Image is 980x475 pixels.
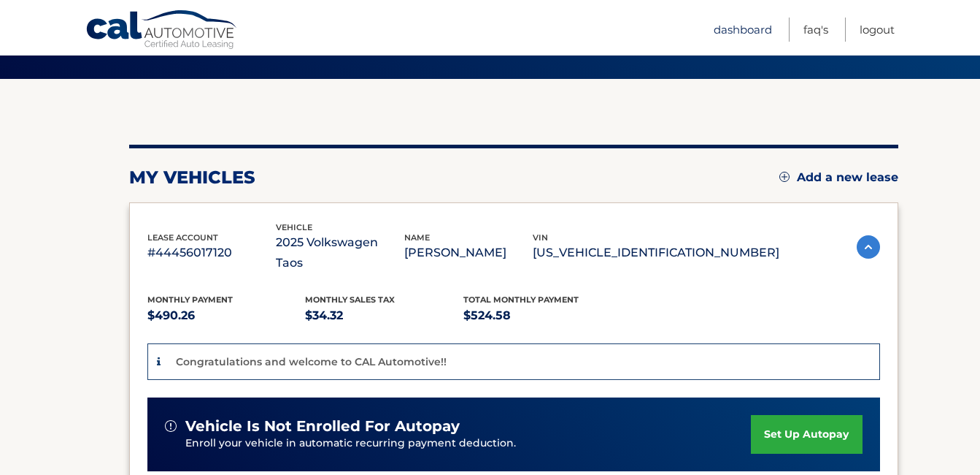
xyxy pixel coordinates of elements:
[305,305,463,326] p: $34.32
[85,9,239,52] a: Cal Automotive
[803,18,828,42] a: FAQ's
[533,232,548,243] span: vin
[404,232,430,243] span: name
[185,417,460,436] span: vehicle is not enrolled for autopay
[305,294,395,305] span: Monthly sales Tax
[463,294,579,305] span: Total Monthly Payment
[779,170,898,185] a: Add a new lease
[463,305,622,326] p: $524.58
[147,305,306,326] p: $490.26
[147,243,276,263] p: #44456017120
[779,172,790,182] img: add.svg
[147,232,218,243] span: lease account
[533,243,779,263] p: [US_VEHICLE_IDENTIFICATION_NUMBER]
[857,235,880,259] img: accordion-active.svg
[714,18,772,42] a: Dashboard
[751,415,862,454] a: set up autopay
[276,232,404,273] p: 2025 Volkswagen Taos
[147,294,233,305] span: Monthly Payment
[176,355,447,368] p: Congratulations and welcome to CAL Automotive!!
[276,222,312,232] span: vehicle
[860,18,895,42] a: Logout
[165,420,177,432] img: alert-white.svg
[404,243,533,263] p: [PERSON_NAME]
[185,436,752,452] p: Enroll your vehicle in automatic recurring payment deduction.
[129,167,255,189] h2: my vehicles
